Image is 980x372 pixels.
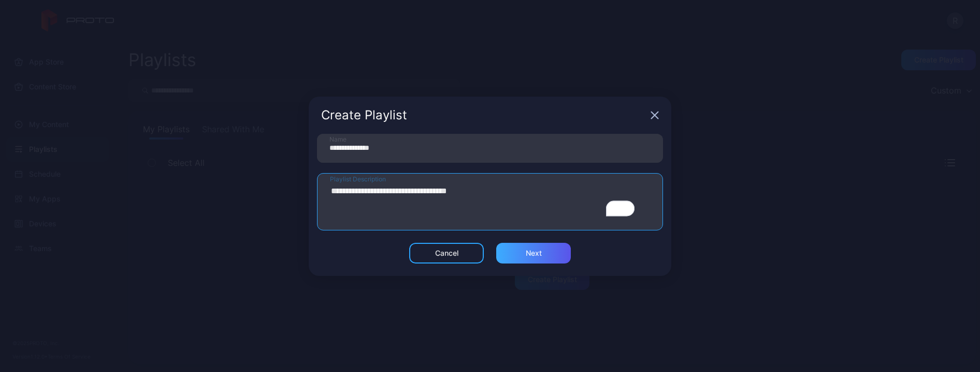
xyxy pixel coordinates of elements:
[496,243,571,263] button: Next
[317,134,663,163] input: Name
[526,249,542,257] div: Next
[321,109,646,121] div: Create Playlist
[330,184,638,220] textarea: To enrich screen reader interactions, please activate Accessibility in Grammarly extension settings
[409,243,484,263] button: Cancel
[435,249,458,257] div: Cancel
